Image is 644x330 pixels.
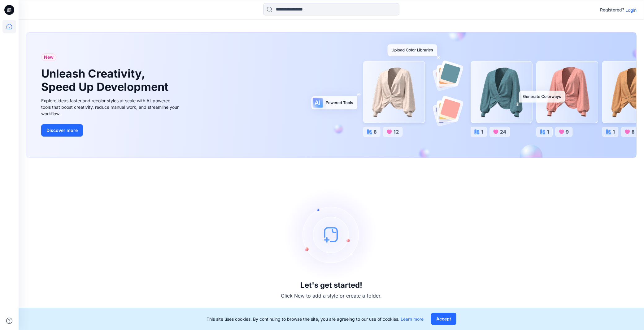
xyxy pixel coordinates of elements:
[207,316,424,322] p: This site uses cookies. By continuing to browse the site, you are agreeing to our use of cookies.
[44,53,54,61] span: New
[600,6,624,14] p: Registered?
[431,313,456,325] button: Accept
[300,281,362,290] h3: Let's get started!
[41,67,171,94] h1: Unleash Creativity, Speed Up Development
[41,124,83,137] button: Discover more
[41,97,181,117] div: Explore ideas faster and recolor styles at scale with AI-powered tools that boost creativity, red...
[401,316,424,322] a: Learn more
[41,124,181,137] a: Discover more
[281,292,382,299] p: Click New to add a style or create a folder.
[625,7,637,13] p: Login
[285,188,378,281] img: empty-state-image.svg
